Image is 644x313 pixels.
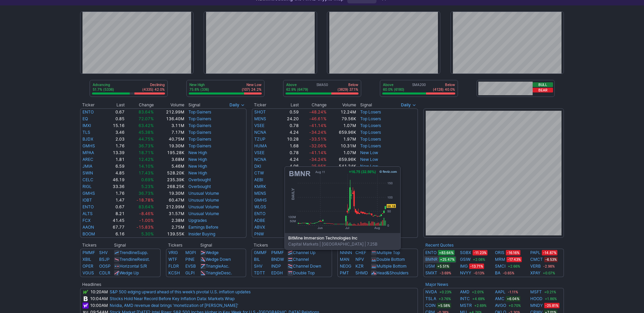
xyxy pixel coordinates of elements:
a: GMMF [254,250,267,255]
a: Horizontal S/R [119,264,147,269]
a: FLDR [168,264,179,269]
a: CTW [254,170,264,175]
a: PNW [254,231,264,236]
button: Signals interval [228,102,246,108]
button: Bull [533,82,553,87]
a: PMT [340,270,349,275]
th: Change [125,102,154,108]
button: Bear [533,88,553,92]
a: DKI [254,164,261,169]
span: 63.42% [139,123,154,128]
p: 62.9% (6479) [286,87,308,92]
b: Recent Quotes [425,243,454,248]
a: MENS [254,191,266,196]
td: 46.19 [105,176,125,183]
p: Above [286,82,308,87]
th: Signal [200,242,246,249]
span: -34.24% [309,130,327,135]
td: 2.38M [154,217,185,224]
span: -1.00% [139,218,154,223]
a: BJDX [82,137,93,142]
a: Channel Up [293,250,315,255]
a: EVSB [185,264,196,269]
a: SHOT [254,109,266,114]
p: 75.8% (336) [189,87,209,92]
a: CMCT [530,256,543,263]
a: CHEF [355,250,366,255]
td: 0.59 [275,108,299,116]
a: VSEE [254,123,264,128]
td: 33.36 [105,183,125,190]
td: 195.28K [154,149,185,156]
td: 31.57M [154,210,185,217]
a: OOSP [99,264,111,269]
a: RIGL [82,184,92,189]
td: 4.06 [275,163,299,170]
p: (4335) 42.0% [142,87,165,92]
a: Channel [293,257,309,262]
a: KCSH [168,270,180,275]
a: VRIG [168,250,178,255]
td: 1.97M [327,136,356,143]
td: 4.24 [275,129,299,136]
a: Top Gainers [188,143,211,148]
a: Unusual Volume [188,197,219,203]
a: New High [188,157,207,162]
td: 8.21 [105,210,125,217]
a: MGPI [185,250,196,255]
span: +25.47% [439,257,456,262]
td: 235.39K [154,176,185,183]
a: BNDW [271,257,284,262]
td: 139.55K [154,231,185,238]
a: Top Gainers [188,123,211,128]
td: 7.17M [154,129,185,136]
a: Stocks Hold Near Record Before Key Inflation Data: Markets Wrap [110,296,235,301]
b: Major News [425,282,448,287]
td: 0.67 [105,204,125,210]
span: Signal [188,102,200,108]
a: SHV [254,264,262,269]
a: GLPI [185,270,195,275]
td: 3.68M [154,156,185,163]
td: 10.31M [327,143,356,149]
a: New High [188,170,207,175]
a: New Low [360,150,378,155]
td: 2.75M [154,224,185,231]
span: -25.95% [309,164,327,169]
td: 341.59 [275,217,299,224]
button: Signals interval [399,102,418,108]
a: Top Losers [360,137,381,142]
span: 12.42% [139,157,154,162]
p: Below [433,82,455,87]
a: MAN [340,257,349,262]
a: AMC [495,295,504,302]
a: SMCI [495,263,505,270]
p: Declining [142,82,165,87]
th: Last [105,102,125,108]
a: HUMA [254,143,267,148]
td: 11.15 [275,176,299,183]
td: 0.78 [275,122,299,129]
a: New High [188,164,207,169]
a: MSTR [460,302,472,309]
a: Unusual Volume [188,204,219,209]
td: 15.16 [105,122,125,129]
td: 3.11M [154,122,185,129]
td: 659.96K [327,156,356,163]
a: Double Top [293,270,315,275]
a: XPAY [530,270,540,276]
a: ABVX [254,225,265,230]
a: SHMD [355,270,368,275]
div: Capital Markets | [GEOGRAPHIC_DATA] | 7.25B [285,233,400,249]
span: -32.06% [309,143,327,148]
td: 528.20K [154,170,185,176]
a: AVGO [495,302,506,309]
span: -15.83% [136,225,154,230]
span: 14.10% [139,164,154,169]
a: OPER [82,264,93,269]
td: 1.76 [275,197,299,204]
td: 212.99M [154,204,185,210]
span: +83.64% [438,250,455,255]
a: JMIA [82,164,92,169]
a: S&P 500 edging upward ahead of this week’s pivotal U.S. inflation updates [110,289,251,294]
